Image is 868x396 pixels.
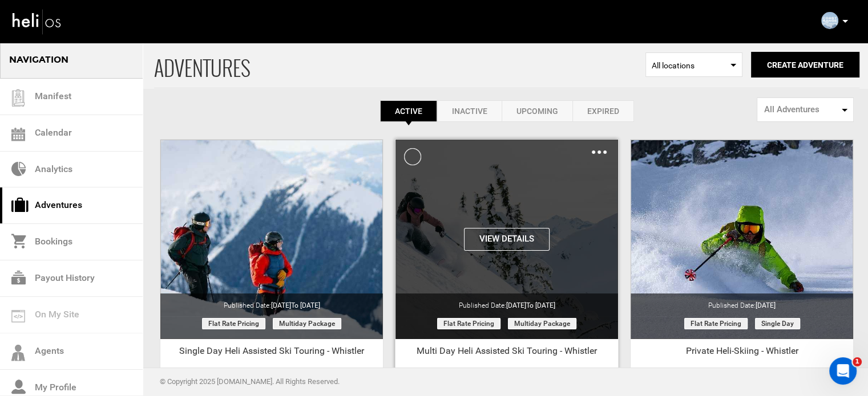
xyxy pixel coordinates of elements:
span: Multiday package [273,318,341,329]
button: View Details [464,228,550,251]
div: Multi Day Heli Assisted Ski Touring - Whistler [395,345,618,362]
a: Expired [572,100,634,122]
span: Flat Rate Pricing [437,318,500,329]
span: [DATE] [506,301,555,309]
img: images [592,150,607,154]
span: Flat Rate Pricing [684,318,748,329]
button: Create Adventure [751,52,859,77]
span: All locations [652,60,736,71]
div: Published Date: [160,293,383,311]
img: agents-icon.svg [11,345,25,361]
span: 1 [853,357,862,366]
img: on_my_site.svg [11,310,25,322]
span: to [DATE] [526,301,555,309]
a: Upcoming [502,100,572,122]
span: [DATE] [271,301,320,309]
span: to [DATE] [291,301,320,309]
img: d90ef2fb7ce37d1cab2a737bd0f64c5d.png [821,12,838,29]
img: heli-logo [11,6,63,36]
span: Select box activate [645,52,742,77]
img: calendar.svg [11,128,25,141]
span: [DATE] [756,301,776,309]
iframe: Intercom live chat [829,357,857,385]
div: Published Date: [395,293,618,311]
a: Inactive [437,100,502,122]
span: All Adventures [764,104,839,116]
div: Private Heli-Skiing - Whistler [631,345,853,362]
a: Active [380,100,437,122]
span: Multiday package [508,318,576,329]
button: All Adventures [757,97,854,122]
span: ADVENTURES [154,42,645,88]
img: guest-list.svg [10,89,27,107]
div: Single Day Heli Assisted Ski Touring - Whistler [160,345,383,362]
span: Flat Rate Pricing [202,318,265,329]
span: Single day [755,318,800,329]
div: Published Date: [631,293,853,311]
